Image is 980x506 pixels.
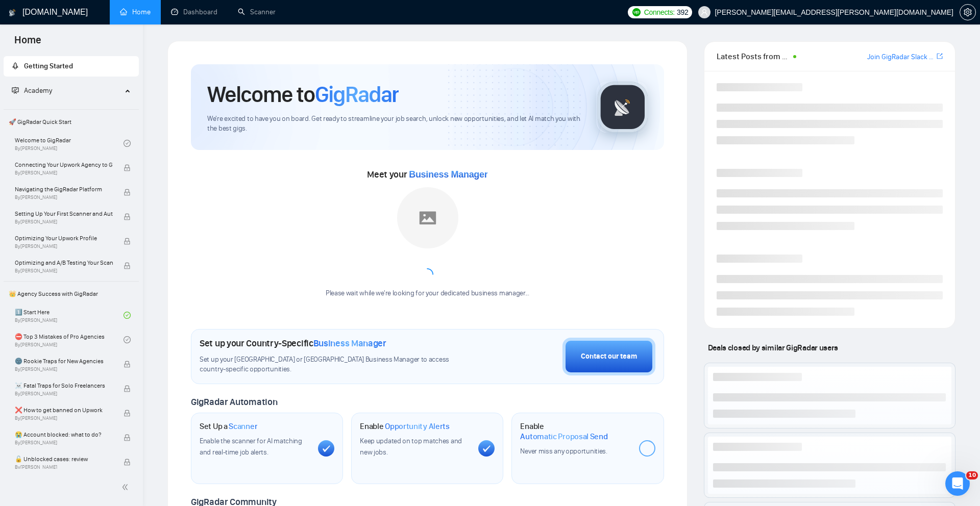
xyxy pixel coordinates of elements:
[191,396,277,408] span: GigRadar Automation
[15,160,113,170] span: Connecting Your Upwork Agency to GigRadar
[385,421,450,432] span: Opportunity Alerts
[124,312,131,319] span: check-circle
[200,421,257,432] h1: Set Up a
[9,5,16,21] img: logo
[200,355,473,374] span: Set up your [GEOGRAPHIC_DATA] or [GEOGRAPHIC_DATA] Business Manager to access country-specific op...
[124,189,131,196] span: lock
[5,284,138,304] span: 👑 Agency Success with GigRadar
[360,421,450,432] h1: Enable
[124,238,131,245] span: lock
[960,4,976,20] button: setting
[124,213,131,220] span: lock
[124,410,131,417] span: lock
[945,471,970,496] iframe: Intercom live chat
[124,385,131,392] span: lock
[632,8,641,16] img: upwork-logo.png
[12,87,19,94] span: fund-projection-screen
[124,262,131,269] span: lock
[960,8,975,16] span: setting
[120,8,151,16] a: homeHome
[581,351,637,362] div: Contact our team
[966,471,978,479] span: 10
[677,7,688,18] span: 392
[15,184,113,194] span: Navigating the GigRadar Platform
[124,140,131,147] span: check-circle
[121,482,132,492] span: double-left
[15,258,113,268] span: Optimizing and A/B Testing Your Scanner for Better Results
[124,459,131,466] span: lock
[15,194,113,200] span: By [PERSON_NAME]
[171,8,217,16] a: dashboardDashboard
[15,415,113,421] span: By [PERSON_NAME]
[315,81,399,108] span: GigRadar
[15,243,113,249] span: By [PERSON_NAME]
[238,8,276,16] a: searchScanner
[937,52,943,61] a: export
[15,429,113,440] span: 😭 Account blocked: what to do?
[409,169,487,180] span: Business Manager
[5,112,138,132] span: 🚀 GigRadar Quick Start
[15,328,124,351] a: ⛔ Top 3 Mistakes of Pro AgenciesBy[PERSON_NAME]
[320,289,535,298] div: Please wait while we're looking for your dedicated business manager...
[520,447,607,456] span: Never miss any opportunities.
[200,338,386,349] h1: Set up your Country-Specific
[15,356,113,366] span: 🌚 Rookie Traps for New Agencies
[597,82,648,133] img: gigradar-logo.png
[15,304,124,326] a: 1️⃣ Start HereBy[PERSON_NAME]
[367,169,487,180] span: Meet your
[15,440,113,446] span: By [PERSON_NAME]
[701,9,708,16] span: user
[24,86,52,95] span: Academy
[15,391,113,397] span: By [PERSON_NAME]
[229,421,257,432] span: Scanner
[562,338,655,375] button: Contact our team
[200,437,302,457] span: Enable the scanner for AI matching and real-time job alerts.
[397,187,458,248] img: placeholder.png
[15,219,113,225] span: By [PERSON_NAME]
[124,434,131,441] span: lock
[421,268,433,281] span: loading
[717,50,791,63] span: Latest Posts from the GigRadar Community
[313,338,386,349] span: Business Manager
[15,170,113,176] span: By [PERSON_NAME]
[704,339,842,357] span: Deals closed by similar GigRadar users
[12,62,19,69] span: rocket
[207,114,580,134] span: We're excited to have you on board. Get ready to streamline your job search, unlock new opportuni...
[124,164,131,171] span: lock
[12,86,52,95] span: Academy
[4,56,139,77] li: Getting Started
[6,33,50,54] span: Home
[644,7,675,18] span: Connects:
[15,209,113,219] span: Setting Up Your First Scanner and Auto-Bidder
[520,432,607,442] span: Automatic Proposal Send
[15,464,113,470] span: By [PERSON_NAME]
[15,233,113,243] span: Optimizing Your Upwork Profile
[24,62,73,70] span: Getting Started
[15,405,113,415] span: ❌ How to get banned on Upwork
[937,52,943,60] span: export
[15,366,113,372] span: By [PERSON_NAME]
[124,361,131,368] span: lock
[520,421,630,441] h1: Enable
[124,336,131,343] span: check-circle
[15,268,113,274] span: By [PERSON_NAME]
[867,52,935,63] a: Join GigRadar Slack Community
[360,437,462,457] span: Keep updated on top matches and new jobs.
[207,81,399,108] h1: Welcome to
[15,132,124,155] a: Welcome to GigRadarBy[PERSON_NAME]
[15,454,113,464] span: 🔓 Unblocked cases: review
[15,381,113,391] span: ☠️ Fatal Traps for Solo Freelancers
[960,8,976,16] a: setting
